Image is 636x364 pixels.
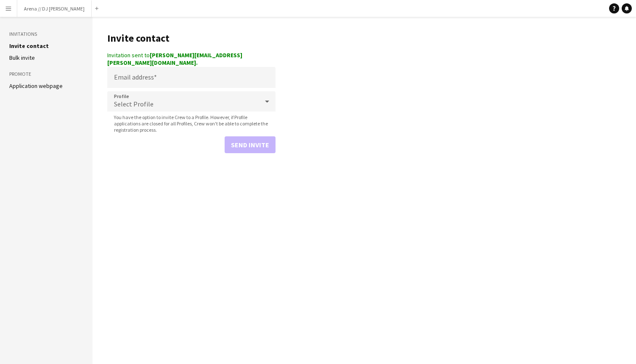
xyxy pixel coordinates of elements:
a: Invite contact [9,42,49,50]
h1: Invite contact [107,32,276,45]
button: Arena // DJ [PERSON_NAME] [17,0,92,17]
span: Select Profile [114,100,154,108]
span: You have the option to invite Crew to a Profile. However, if Profile applications are closed for ... [107,114,276,133]
h3: Invitations [9,30,83,38]
a: Bulk invite [9,54,35,61]
h3: Promote [9,70,83,78]
strong: [PERSON_NAME][EMAIL_ADDRESS][PERSON_NAME][DOMAIN_NAME]. [107,51,242,66]
a: Application webpage [9,82,63,90]
div: Invitation sent to [107,51,276,66]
